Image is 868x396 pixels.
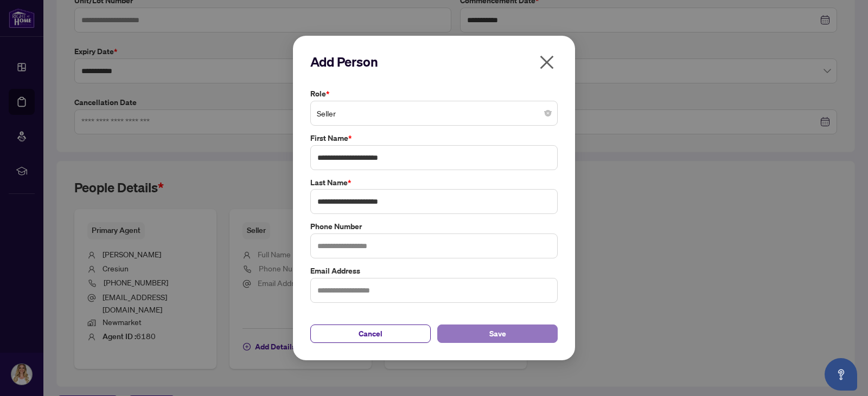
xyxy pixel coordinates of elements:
[310,177,558,189] label: Last Name
[310,220,558,232] label: Phone Number
[489,325,506,342] span: Save
[310,53,558,70] h2: Add Person
[310,88,558,100] label: Role
[310,324,431,343] button: Cancel
[317,103,551,124] span: Seller
[310,132,558,144] label: First Name
[538,54,556,71] span: close
[825,358,857,391] button: Open asap
[437,324,558,343] button: Save
[545,110,551,116] span: close-circle
[359,325,382,342] span: Cancel
[310,265,558,277] label: Email Address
